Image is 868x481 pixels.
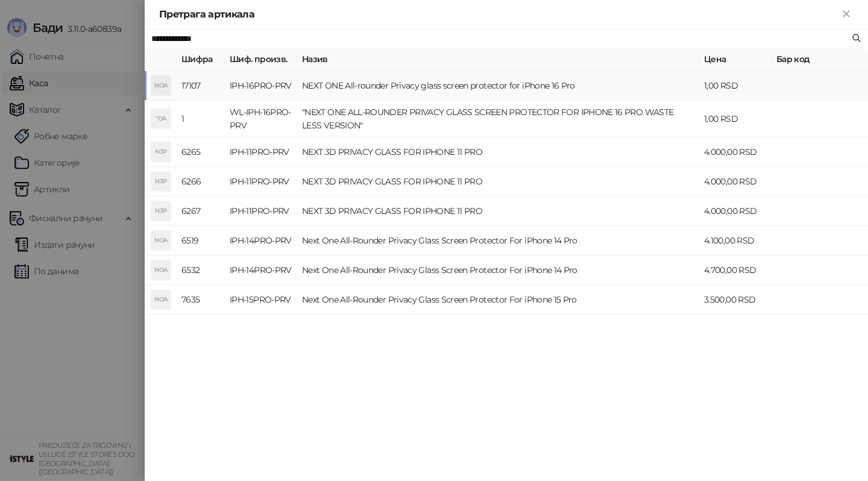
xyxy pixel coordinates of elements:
[151,290,171,309] div: NOA
[297,101,699,137] td: "NEXT ONE ALL-ROUNDER PRIVACY GLASS SCREEN PROTECTOR FOR IPHONE 16 PRO WASTE LESS VERSION"
[699,137,772,167] td: 4.000,00 RSD
[177,71,225,101] td: 17107
[225,256,297,285] td: IPH-14PRO-PRV
[225,71,297,101] td: IPH-16PRO-PRV
[699,226,772,256] td: 4.100,00 RSD
[225,101,297,137] td: WL-IPH-16PRO-PRV
[297,285,699,315] td: Next One All-Rounder Privacy Glass Screen Protector For iPhone 15 Pro
[151,142,171,162] div: N3P
[151,201,171,221] div: N3P
[699,285,772,315] td: 3.500,00 RSD
[297,71,699,101] td: NEXT ONE All-rounder Privacy glass screen protector for iPhone 16 Pro
[225,196,297,226] td: IPH-11PRO-PRV
[699,167,772,196] td: 4.000,00 RSD
[159,7,839,22] div: Претрага артикала
[151,172,171,191] div: N3P
[151,231,171,250] div: NOA
[177,137,225,167] td: 6265
[699,256,772,285] td: 4.700,00 RSD
[225,167,297,196] td: IPH-11PRO-PRV
[225,48,297,71] th: Шиф. произв.
[177,167,225,196] td: 6266
[297,196,699,226] td: NEXT 3D PRIVACY GLASS FOR IPHONE 11 PRO
[177,196,225,226] td: 6267
[297,48,699,71] th: Назив
[225,137,297,167] td: IPH-11PRO-PRV
[177,226,225,256] td: 6519
[699,196,772,226] td: 4.000,00 RSD
[151,76,171,95] div: NOA
[177,48,225,71] th: Шифра
[177,285,225,315] td: 7635
[699,101,772,137] td: 1,00 RSD
[297,226,699,256] td: Next One All-Rounder Privacy Glass Screen Protector For iPhone 14 Pro
[177,101,225,137] td: 1
[225,226,297,256] td: IPH-14PRO-PRV
[699,48,772,71] th: Цена
[151,260,171,280] div: NOA
[225,285,297,315] td: IPH-15PRO-PRV
[297,256,699,285] td: Next One All-Rounder Privacy Glass Screen Protector For iPhone 14 Pro
[772,48,868,71] th: Бар код
[297,137,699,167] td: NEXT 3D PRIVACY GLASS FOR IPHONE 11 PRO
[177,256,225,285] td: 6532
[699,71,772,101] td: 1,00 RSD
[297,167,699,196] td: NEXT 3D PRIVACY GLASS FOR IPHONE 11 PRO
[839,7,854,22] button: Close
[151,109,171,128] div: "OA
